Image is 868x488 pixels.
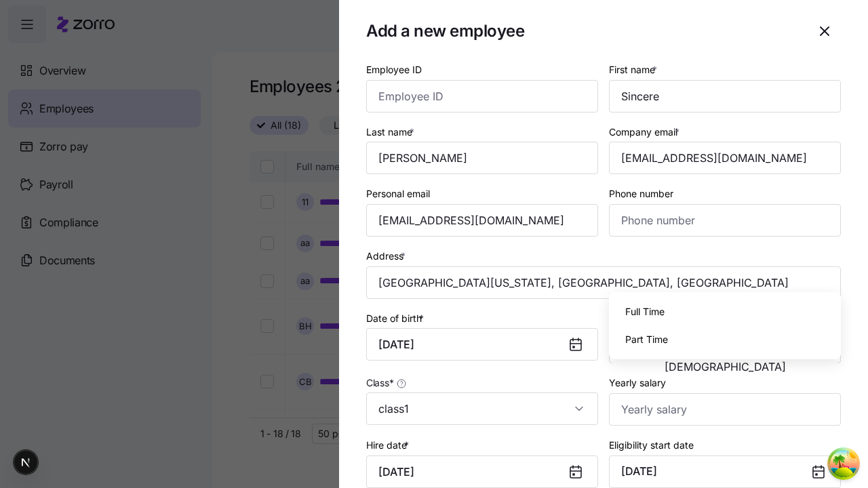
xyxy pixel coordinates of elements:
[609,375,666,390] label: Yearly salary
[609,204,841,237] input: Phone number
[625,304,665,319] span: Full Time
[366,455,598,488] input: MM/DD/YYYY
[609,438,694,453] label: Eligibility start date
[830,450,857,477] button: Open Tanstack query devtools
[625,332,668,347] span: Part Time
[609,142,841,174] input: Company email
[609,393,841,426] input: Yearly salary
[366,125,417,140] label: Last name
[609,62,660,77] label: First name
[609,186,673,201] label: Phone number
[609,455,841,488] button: [DATE]
[609,125,682,140] label: Company email
[366,142,598,174] input: Last name
[366,20,797,41] h1: Add a new employee
[366,186,430,201] label: Personal email
[609,80,841,113] input: First name
[366,62,422,77] label: Employee ID
[665,361,786,372] span: [DEMOGRAPHIC_DATA]
[366,80,598,113] input: Employee ID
